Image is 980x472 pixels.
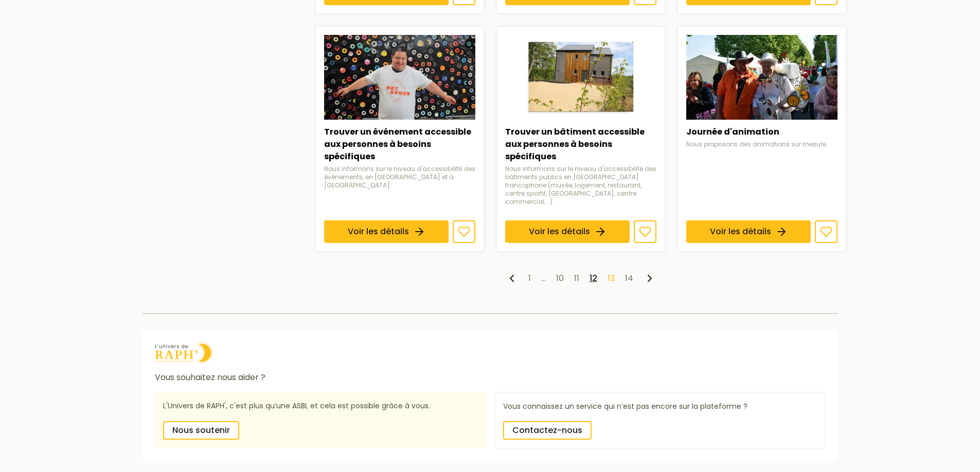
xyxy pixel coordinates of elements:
[625,272,633,284] a: 14
[503,401,817,413] p: Vous connaissez un service qui n’est pas encore sur la plateforme ?
[505,220,630,243] a: Voir les détails
[512,424,582,437] span: Contactez-nous
[324,220,449,243] a: Voir les détails
[503,421,592,440] a: Contactez-nous
[608,272,615,284] a: 13
[453,220,475,243] button: Ajouter aux favoris
[815,220,838,243] button: Ajouter aux favoris
[574,272,579,284] a: 11
[528,272,531,284] a: 1
[590,272,597,284] a: 12
[155,371,826,384] p: Vous souhaitez nous aider ?
[541,272,546,285] li: …
[634,220,656,243] button: Ajouter aux favoris
[556,272,564,284] a: 10
[686,220,811,243] a: Voir les détails
[172,424,230,437] span: Nous soutenir
[163,421,239,440] a: Nous soutenir
[163,400,478,413] p: L'Univers de RAPH', c'est plus qu’une ASBL et cela est possible grâce à vous.
[155,343,212,363] img: logo Univers de Raph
